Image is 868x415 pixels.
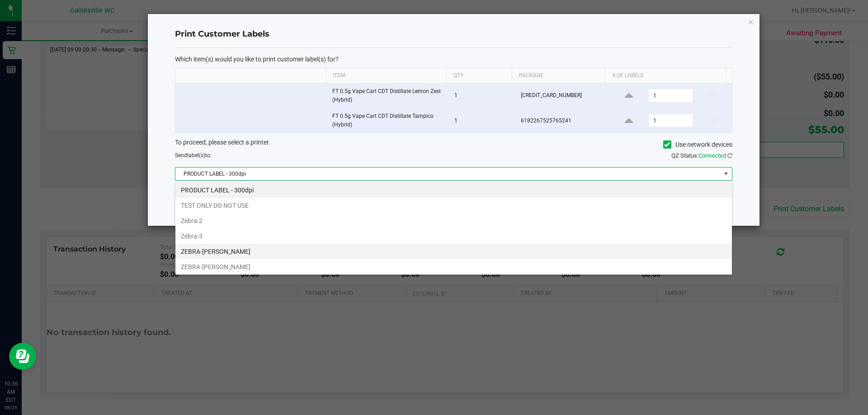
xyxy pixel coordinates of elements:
li: PRODUCT LABEL - 300dpi [175,182,732,198]
h4: Print Customer Labels [175,28,732,40]
iframe: Resource center [9,343,36,370]
label: Use network devices [663,140,732,149]
div: To proceed, please select a printer. [168,138,739,151]
td: FT 0.5g Vape Cart CDT Distillate Tampico (Hybrid) [327,108,449,133]
span: Connected [698,152,726,159]
li: Zebra-2 [175,213,732,228]
td: 1 [449,84,515,108]
span: Send to: [175,152,212,159]
span: label(s) [187,152,205,159]
li: Zebra-3 [175,228,732,244]
td: [CREDIT_CARD_NUMBER] [515,84,610,108]
td: 6182267525765241 [515,108,610,133]
th: Package [512,68,605,84]
li: ZEBRA-[PERSON_NAME] [175,259,732,275]
p: Which item(s) would you like to print customer label(s) for? [175,55,732,63]
th: # of labels [605,68,726,84]
th: Qty [446,68,512,84]
li: ZEBRA-[PERSON_NAME] [175,244,732,259]
td: FT 0.5g Vape Cart CDT Distillate Lemon Zest (Hybrid) [327,84,449,108]
td: 1 [449,108,515,133]
th: Item [325,68,446,84]
li: TEST ONLY DO NOT USE [175,198,732,213]
span: PRODUCT LABEL - 300dpi [175,168,721,180]
span: QZ Status: [671,152,732,159]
